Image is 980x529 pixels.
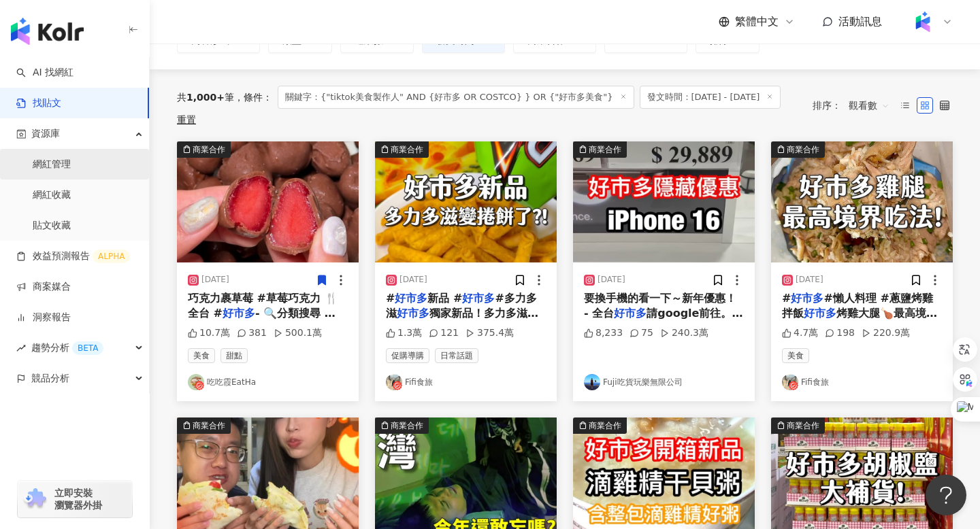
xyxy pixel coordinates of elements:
span: 要換手機的看一下～新年優惠！ - 全台 [584,292,736,320]
span: # [386,292,395,305]
div: [DATE] [399,274,427,286]
span: # [782,292,791,305]
span: 資源庫 [31,118,60,149]
a: 網紅收藏 [33,188,71,202]
button: 商業合作 [573,141,755,262]
span: 新品 # [427,292,462,305]
span: 趨勢分析 [31,332,103,363]
img: KOL Avatar [188,374,204,390]
span: 巧克力裹草莓 #草莓巧克力 🍴全台 # [188,292,338,320]
div: 商業合作 [787,143,819,156]
div: 240.3萬 [660,326,708,340]
span: 活動訊息 [838,15,882,28]
div: 10.7萬 [188,326,230,340]
div: 220.9萬 [862,326,910,340]
span: 促購導購 [386,348,429,363]
img: KOL Avatar [584,374,600,390]
a: KOL AvatarFifi食旅 [386,374,546,390]
div: 重置 [177,114,196,125]
div: 共 筆 [177,92,234,103]
mark: 好市多 [791,292,823,305]
span: 關鍵字：{"tiktok美食製作人" AND {好市多 OR COSTCO} } OR {"好市多美食"} [278,86,634,109]
div: 381 [237,326,267,340]
span: 條件 ： [234,92,272,103]
mark: 好市多 [804,307,836,320]
div: 375.4萬 [465,326,514,340]
a: KOL Avatar吃吃霞EatHa [188,374,348,390]
span: 美食 [782,348,809,363]
span: 請google前往。 - # [584,307,742,335]
span: 1,000+ [186,92,225,103]
a: 網紅管理 [33,158,71,171]
mark: 好市多 [395,292,427,305]
a: 找貼文 [16,97,61,110]
img: post-image [573,141,755,262]
iframe: Help Scout Beacon - Open [926,475,966,515]
img: KOL Avatar [386,374,402,390]
span: rise [16,343,26,353]
div: 商業合作 [787,419,819,432]
span: 競品分析 [31,363,69,394]
img: KOL Avatar [782,374,798,390]
a: searchAI 找網紅 [16,66,73,80]
a: 洞察報告 [16,311,71,324]
div: 商業合作 [391,419,423,432]
div: 排序： [813,95,897,116]
a: 貼文收藏 [33,219,71,233]
div: [DATE] [201,274,229,286]
span: 甜點 [220,348,248,363]
mark: 好市多 [397,307,429,320]
img: post-image [375,141,557,262]
button: 商業合作 [771,141,953,262]
span: 觀看數 [849,95,889,116]
div: 75 [630,326,653,340]
div: [DATE] [796,274,823,286]
span: 烤雞大腿🍗最高境界吃法！！ 一袋到底，超簡單吃法～趕緊學起來 最精華的雞汁 千萬不要浪費 加入蔥花、白飯、雞腿肉、胡椒鹽調味 攪拌吃超爽🤣一口接一口停不下來 快分享給朋友，下次這樣吃🔥 # [782,307,941,411]
button: 商業合作 [375,141,557,262]
div: 8,233 [584,326,623,340]
div: 商業合作 [193,143,225,156]
img: post-image [771,141,953,262]
a: KOL AvatarFuji吃貨玩樂無限公司 [584,374,744,390]
div: 1.3萬 [386,326,422,340]
button: 商業合作 [177,141,359,262]
div: 商業合作 [193,419,225,432]
mark: 好市多 [462,292,495,305]
div: 198 [825,326,855,340]
a: 效益預測報告ALPHA [16,250,130,263]
mark: 好市多 [614,307,647,320]
div: 商業合作 [589,143,621,156]
img: chrome extension [22,488,48,510]
span: #懶人料理 #蔥鹽烤雞拌飯 [782,292,933,320]
span: 美食 [188,348,215,363]
img: post-image [177,141,359,262]
a: chrome extension立即安裝 瀏覽器外掛 [18,481,132,517]
span: 繁體中文 [735,14,779,29]
span: #多力多滋 [386,292,537,320]
span: 日常話題 [435,348,478,363]
span: - 🔍分類搜尋 ▪️種類： # [188,307,338,335]
img: Kolr%20app%20icon%20%281%29.png [910,9,936,35]
span: 發文時間：[DATE] - [DATE] [640,86,781,109]
img: logo [11,18,84,45]
a: 商案媒合 [16,280,71,294]
span: 立即安裝 瀏覽器外掛 [54,487,102,511]
a: KOL AvatarFifi食旅 [782,374,942,390]
div: 商業合作 [391,143,423,156]
div: 500.1萬 [274,326,322,340]
div: BETA [72,341,103,355]
mark: 好市多 [223,307,255,320]
div: 商業合作 [589,419,621,432]
div: [DATE] [598,274,625,286]
div: 4.7萬 [782,326,818,340]
div: 121 [429,326,459,340]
